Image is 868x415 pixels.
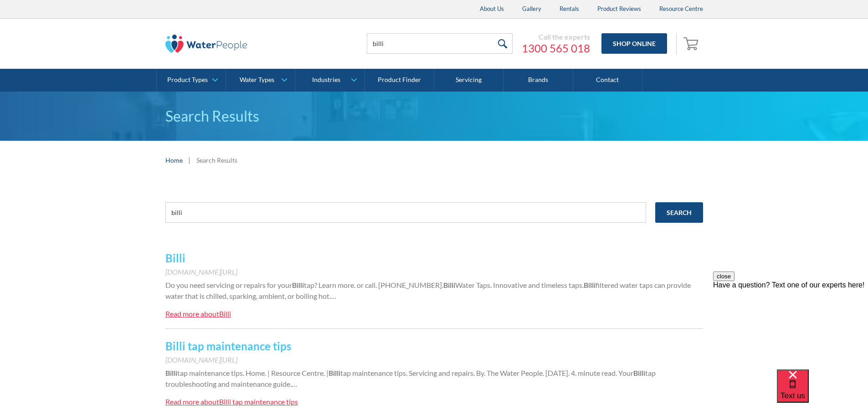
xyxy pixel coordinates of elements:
h1: Search Results [165,105,703,127]
span: tap? Learn more. or call. [PHONE_NUMBER]. [304,281,443,289]
div: | [187,154,192,165]
strong: Billi [443,281,455,289]
div: Product Types [167,76,208,84]
a: Brands [503,69,573,92]
span: Do you need servicing or repairs for your [165,281,292,289]
span: … [331,292,336,300]
div: [DOMAIN_NAME][URL] [165,266,703,277]
strong: Billi [165,369,177,377]
div: Industries [312,76,340,84]
a: Billi [165,251,185,265]
a: Shop Online [601,33,667,54]
a: Product Finder [365,69,434,92]
div: Read more about [165,397,219,406]
div: Read more about [165,309,219,318]
input: Search products [367,33,513,54]
a: Read more aboutBilli [165,308,231,319]
a: Water Types [226,69,295,92]
a: Read more aboutBilli tap maintenance tips [165,396,298,407]
iframe: podium webchat widget bubble [777,369,868,415]
span: filtered water taps can provide water that is chilled, sparking, ambient, or boiling hot. [165,281,691,300]
a: Home [165,155,183,165]
span: tap maintenance tips. Home. | Resource Centre. | [177,369,329,377]
div: Call the experts [522,32,590,41]
a: Open empty cart [681,33,703,55]
strong: Billi [633,369,645,377]
iframe: podium webchat widget prompt [713,272,868,381]
div: [DOMAIN_NAME][URL] [165,354,703,365]
input: e.g. chilled water cooler [165,202,646,223]
input: Search [655,202,703,223]
strong: Billi [292,281,304,289]
div: Billi tap maintenance tips [219,397,298,406]
strong: Billi [329,369,340,377]
a: Contact [573,69,642,92]
img: shopping cart [683,36,701,51]
a: Product Types [157,69,226,92]
a: Billi tap maintenance tips [165,339,291,353]
strong: Billi [584,281,596,289]
span: … [292,379,297,388]
span: tap maintenance tips. Servicing and repairs. By. The Water People. [DATE]. 4. minute read. Your [340,369,633,377]
div: Water Types [240,76,274,84]
img: The Water People [165,35,247,53]
div: Search Results [196,155,237,165]
a: Servicing [434,69,503,92]
div: Billi [219,309,231,318]
span: tap troubleshooting and maintenance guide. [165,369,656,388]
a: 1300 565 018 [522,41,590,55]
span: Water Taps. Innovative and timeless taps. [455,281,584,289]
a: Industries [295,69,364,92]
